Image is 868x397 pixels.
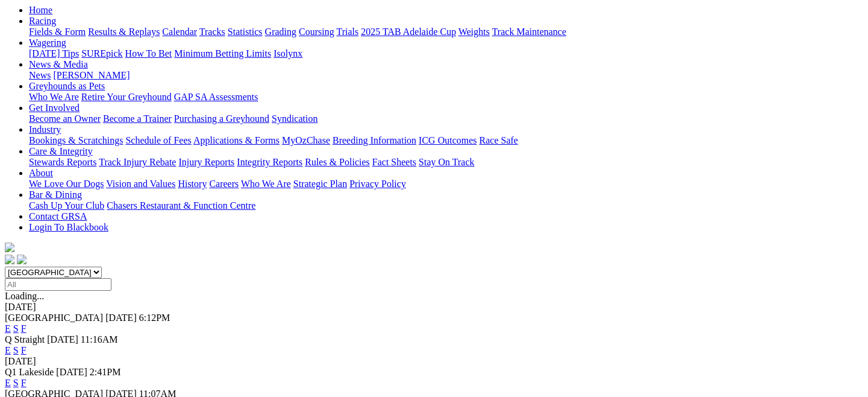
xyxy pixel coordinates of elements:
[29,92,79,102] a: Who We Are
[349,179,406,189] a: Privacy Policy
[479,135,517,145] a: Race Safe
[29,113,101,124] a: Become an Owner
[29,27,863,37] div: Racing
[272,113,317,124] a: Syndication
[99,157,176,167] a: Track Injury Rebate
[29,179,863,189] div: About
[81,48,122,59] a: SUREpick
[29,16,56,26] a: Racing
[336,27,358,37] a: Trials
[29,92,863,103] div: Greyhounds as Pets
[5,334,45,345] span: Q Straight
[5,302,863,313] div: [DATE]
[107,200,255,211] a: Chasers Restaurant & Function Centre
[458,27,490,37] a: Weights
[199,27,225,37] a: Tracks
[29,59,88,69] a: News & Media
[29,124,61,135] a: Industry
[29,70,51,80] a: News
[29,200,104,211] a: Cash Up Your Club
[29,135,123,145] a: Bookings & Scratchings
[174,92,258,102] a: GAP SA Assessments
[47,334,78,345] span: [DATE]
[162,27,197,37] a: Calendar
[29,222,108,232] a: Login To Blackbook
[29,157,863,168] div: Care & Integrity
[56,367,87,377] span: [DATE]
[29,157,96,167] a: Stewards Reports
[5,367,54,377] span: Q1 Lakeside
[90,367,121,377] span: 2:41PM
[305,157,370,167] a: Rules & Policies
[333,135,416,145] a: Breeding Information
[29,113,863,124] div: Get Involved
[265,27,296,37] a: Grading
[5,356,863,367] div: [DATE]
[29,179,104,189] a: We Love Our Dogs
[174,113,269,124] a: Purchasing a Greyhound
[13,323,19,334] a: S
[178,179,207,189] a: History
[299,27,334,37] a: Coursing
[17,255,27,264] img: twitter.svg
[53,70,130,80] a: [PERSON_NAME]
[125,48,172,59] a: How To Bet
[29,27,86,37] a: Fields & Form
[5,255,14,264] img: facebook.svg
[228,27,263,37] a: Statistics
[5,243,14,252] img: logo-grsa-white.png
[21,378,27,388] a: F
[29,146,93,156] a: Care & Integrity
[273,48,302,59] a: Isolynx
[125,135,191,145] a: Schedule of Fees
[29,70,863,81] div: News & Media
[361,27,456,37] a: 2025 TAB Adelaide Cup
[29,48,79,59] a: [DATE] Tips
[13,345,19,355] a: S
[282,135,330,145] a: MyOzChase
[193,135,279,145] a: Applications & Forms
[29,189,82,200] a: Bar & Dining
[5,291,44,301] span: Loading...
[372,157,416,167] a: Fact Sheets
[29,168,53,178] a: About
[492,27,566,37] a: Track Maintenance
[29,81,105,91] a: Greyhounds as Pets
[105,313,137,323] span: [DATE]
[103,113,172,124] a: Become a Trainer
[29,5,52,15] a: Home
[106,179,175,189] a: Vision and Values
[5,313,103,323] span: [GEOGRAPHIC_DATA]
[5,345,11,355] a: E
[81,334,118,345] span: 11:16AM
[419,135,476,145] a: ICG Outcomes
[29,200,863,211] div: Bar & Dining
[81,92,172,102] a: Retire Your Greyhound
[241,179,291,189] a: Who We Are
[13,378,19,388] a: S
[88,27,160,37] a: Results & Replays
[21,345,27,355] a: F
[29,211,87,221] a: Contact GRSA
[139,313,170,323] span: 6:12PM
[293,179,347,189] a: Strategic Plan
[5,378,11,388] a: E
[29,103,80,113] a: Get Involved
[29,37,66,48] a: Wagering
[419,157,474,167] a: Stay On Track
[178,157,234,167] a: Injury Reports
[29,135,863,146] div: Industry
[174,48,271,59] a: Minimum Betting Limits
[5,278,111,291] input: Select date
[237,157,302,167] a: Integrity Reports
[209,179,239,189] a: Careers
[21,323,27,334] a: F
[5,323,11,334] a: E
[29,48,863,59] div: Wagering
